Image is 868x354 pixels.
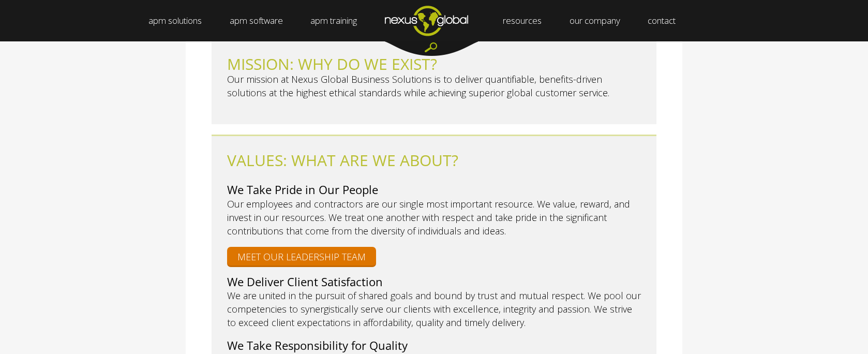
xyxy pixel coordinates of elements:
[227,338,641,353] h3: We Take Responsibility for Quality
[227,183,641,197] h3: We Take Pride in Our People
[227,247,376,265] a: MEET OUR LEADERSHIP TEAM
[227,72,641,99] p: Our mission at Nexus Global Business Solutions is to deliver quantifiable, benefits-driven soluti...
[227,55,641,72] h2: MISSION: WHY DO WE EXIST?
[227,152,641,169] h2: VALUES: WHAT ARE WE ABOUT?
[227,197,641,238] p: Our employees and contractors are our single most important resource. We value, reward, and inves...
[227,289,641,329] p: We are united in the pursuit of shared goals and bound by trust and mutual respect. We pool our c...
[227,275,641,289] h3: We Deliver Client Satisfaction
